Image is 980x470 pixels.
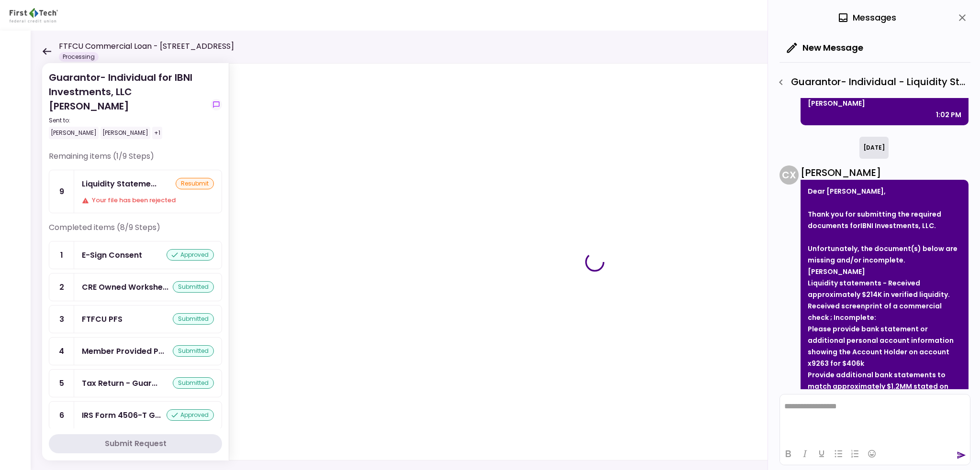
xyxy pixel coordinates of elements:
div: Dear [PERSON_NAME], [808,186,961,197]
div: 9 [49,170,74,213]
div: [DATE] [859,137,889,159]
div: Thank you for submitting the required documents for . [808,208,961,231]
div: Member Provided PFS [82,345,164,357]
div: Guarantor- Individual - Liquidity Statements - Guarantor [773,74,970,90]
div: submitted [173,345,214,357]
button: Bold [780,447,796,460]
strong: Liquidity statements - Received approximately $214K in verified liquidity. Received screenprint o... [808,278,950,322]
div: submitted [173,377,214,389]
div: C X [780,165,799,185]
div: submitted [173,281,214,293]
div: FTFCU PFS [82,313,122,325]
div: CRE Owned Worksheet [82,281,168,293]
div: 1 [49,241,74,269]
div: [PERSON_NAME] [801,165,969,180]
button: show-messages [211,99,222,110]
strong: IBNI Investments, LLC [860,221,934,230]
div: Sent to: [49,116,207,125]
div: 2 [49,273,74,301]
div: 5 [49,370,74,397]
button: Submit Request [49,434,222,453]
strong: [PERSON_NAME] [808,267,865,276]
img: Partner icon [10,8,58,22]
div: [PERSON_NAME] [100,127,150,139]
a: 6IRS Form 4506-T Guarantorapproved [49,401,222,429]
div: [PERSON_NAME] [49,127,99,139]
button: Bullet list [830,447,846,460]
div: approved [167,249,214,261]
div: Your file has been rejected [82,196,214,205]
h1: FTFCU Commercial Loan - [STREET_ADDRESS] [59,41,234,52]
a: 4Member Provided PFSsubmitted [49,337,222,365]
a: 9Liquidity Statements - GuarantorresubmitYour file has been rejected [49,170,222,213]
button: Underline [813,447,830,460]
a: 2CRE Owned Worksheetsubmitted [49,273,222,301]
div: submitted [173,313,214,325]
div: IRS Form 4506-T Guarantor [82,409,161,421]
div: 4 [49,338,74,365]
div: resubmit [176,178,214,189]
strong: Unfortunately, the document(s) below are missing and/or incomplete. [808,244,958,265]
a: 1E-Sign Consentapproved [49,241,222,269]
button: close [954,10,970,26]
strong: Provide additional bank statements to match approximately $1.2MM stated on PFS dated [DATE]. [808,370,948,403]
div: Processing [59,52,99,62]
button: send [957,450,966,460]
div: 1:02 PM [936,109,961,120]
div: E-Sign Consent [82,249,142,261]
div: 6 [49,402,74,429]
div: +1 [152,127,162,139]
div: Remaining items (1/9 Steps) [49,151,222,170]
button: Italic [797,447,813,460]
button: New Message [780,35,871,60]
div: approved [167,409,214,421]
div: Tax Return - Guarantor [82,377,157,389]
button: Emojis [864,447,880,460]
iframe: Rich Text Area [780,394,970,442]
div: 3 [49,306,74,333]
div: Completed items (8/9 Steps) [49,222,222,241]
div: Guarantor- Individual for IBNI Investments, LLC [PERSON_NAME] [49,70,207,139]
strong: Please provide bank statement or additional personal account information showing the Account Hold... [808,324,954,368]
button: Numbered list [847,447,863,460]
div: Liquidity Statements - Guarantor [82,178,156,190]
div: [PERSON_NAME] [808,98,961,109]
div: Messages [837,11,896,25]
a: 3FTFCU PFSsubmitted [49,305,222,333]
a: 5Tax Return - Guarantorsubmitted [49,369,222,397]
div: Submit Request [105,438,167,449]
